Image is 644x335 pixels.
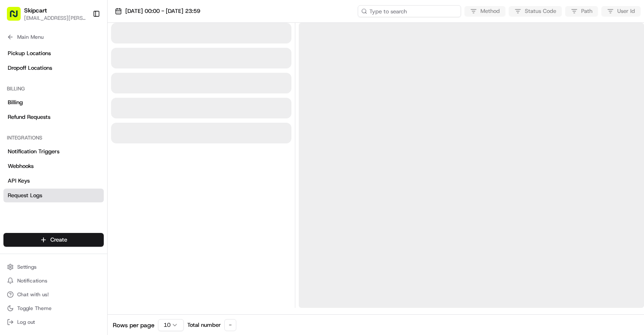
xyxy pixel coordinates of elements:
[17,305,52,312] span: Toggle Theme
[3,47,104,60] a: Pickup Locations
[8,192,42,199] span: Request Logs
[3,3,89,24] button: Skipcart[EMAIL_ADDRESS][PERSON_NAME][DOMAIN_NAME]
[8,113,50,121] span: Refund Requests
[17,34,43,40] span: Main Menu
[9,82,24,98] img: 1736555255976-a54dd68f-1ca7-489b-9aae-adbdc363a1c4
[3,96,104,109] a: Billing
[3,131,104,145] div: Integrations
[3,316,104,328] button: Log out
[17,264,37,270] span: Settings
[3,288,104,301] button: Chat with us!
[29,91,109,98] div: We're available if you need us!
[224,319,236,331] div: -
[8,50,51,57] span: Pickup Locations
[3,174,104,188] a: API Keys
[3,82,104,96] div: Billing
[73,126,80,133] div: 💻
[8,162,34,170] span: Webhooks
[8,99,23,106] span: Billing
[3,110,104,124] a: Refund Requests
[3,145,104,158] a: Notification Triggers
[17,291,49,298] span: Chat with us!
[9,34,157,48] p: Welcome 👋
[3,61,104,75] a: Dropoff Locations
[9,126,15,133] div: 📗
[17,277,47,284] span: Notifications
[8,64,52,72] span: Dropoff Locations
[8,177,30,185] span: API Keys
[86,146,104,152] span: Pylon
[24,6,47,15] button: Skipcart
[24,15,86,22] button: [EMAIL_ADDRESS][PERSON_NAME][DOMAIN_NAME]
[17,319,35,326] span: Log out
[3,159,104,173] a: Webhooks
[3,233,104,247] button: Create
[3,31,104,43] button: Main Menu
[17,125,66,133] span: Knowledge Base
[358,5,461,17] input: Type to search
[125,7,200,15] span: [DATE] 00:00 - [DATE] 23:59
[146,85,157,95] button: Start new chat
[50,236,67,244] span: Create
[61,146,104,152] a: Powered byPylon
[29,82,141,91] div: Start new chat
[3,302,104,314] button: Toggle Theme
[3,261,104,273] button: Settings
[111,5,204,17] button: [DATE] 00:00 - [DATE] 23:59
[5,121,69,137] a: 📗Knowledge Base
[113,321,155,329] span: Rows per page
[81,125,138,133] span: API Documentation
[3,275,104,287] button: Notifications
[8,148,59,155] span: Notification Triggers
[69,121,142,137] a: 💻API Documentation
[3,189,104,202] a: Request Logs
[22,56,142,65] input: Clear
[9,9,26,26] img: Nash
[187,321,221,329] span: Total number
